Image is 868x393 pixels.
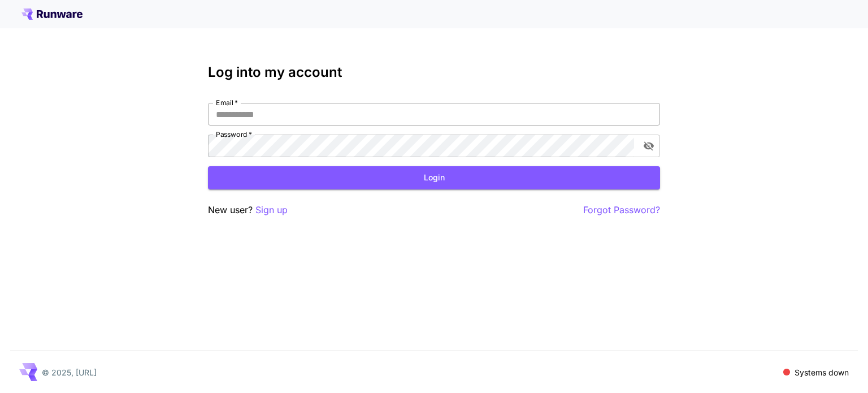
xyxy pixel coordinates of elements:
[216,129,252,139] label: Password
[208,64,660,80] h3: Log into my account
[639,136,659,156] button: toggle password visibility
[255,203,288,217] button: Sign up
[216,98,238,107] label: Email
[795,366,849,378] p: Systems down
[583,203,660,217] button: Forgot Password?
[42,366,97,378] p: © 2025, [URL]
[208,166,660,189] button: Login
[208,203,288,217] p: New user?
